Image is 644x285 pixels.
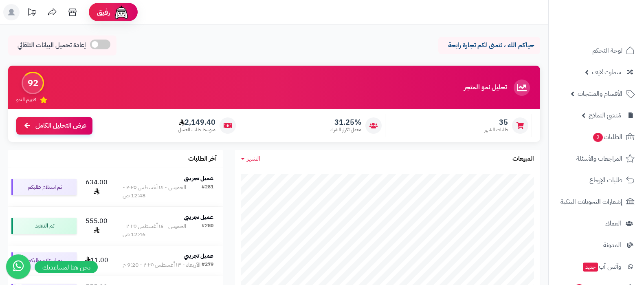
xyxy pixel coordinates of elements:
[123,183,201,200] div: الخميس - ١٤ أغسطس ٢٠٢٥ - 12:48 ص
[11,218,77,234] div: تم التنفيذ
[18,41,86,50] span: إعادة تحميل البيانات التلقائي
[554,257,639,276] a: وآتس آبجديد
[178,118,215,127] span: 2,149.40
[589,110,621,121] span: مُنشئ النماذج
[202,222,213,239] div: #280
[80,168,113,206] td: 634.00
[554,41,639,60] a: لوحة التحكم
[202,261,213,269] div: #279
[123,222,201,239] div: الخميس - ١٤ أغسطس ٢٠٢٥ - 12:46 ص
[178,126,215,133] span: متوسط طلب العميل
[241,154,260,163] a: الشهر
[16,117,92,135] a: عرض التحليل الكامل
[589,175,622,186] span: طلبات الإرجاع
[554,127,639,147] a: الطلبات2
[202,183,213,200] div: #281
[603,239,621,251] span: المدونة
[330,118,361,127] span: 31.25%
[576,153,622,164] span: المراجعات والأسئلة
[582,261,621,272] span: وآتس آب
[97,7,110,17] span: رفيق
[589,6,636,23] img: logo-2.png
[554,192,639,212] a: إشعارات التحويلات البنكية
[593,133,603,142] span: 2
[188,155,217,163] h3: آخر الطلبات
[35,121,86,130] span: عرض التحليل الكامل
[11,252,77,269] div: تم استلام طلبكم
[592,131,622,143] span: الطلبات
[583,263,598,272] span: جديد
[484,126,508,133] span: طلبات الشهر
[330,126,361,133] span: معدل تكرار الشراء
[184,213,213,221] strong: عميل تجريبي
[184,174,213,183] strong: عميل تجريبي
[113,4,130,20] img: ai-face.png
[247,154,260,163] span: الشهر
[554,170,639,190] a: طلبات الإرجاع
[464,84,507,91] h3: تحليل نمو المتجر
[560,196,622,208] span: إشعارات التحويلات البنكية
[592,66,621,78] span: سمارت لايف
[512,155,534,163] h3: المبيعات
[22,4,42,22] a: تحديثات المنصة
[11,179,77,195] div: تم استلام طلبكم
[578,88,622,99] span: الأقسام والمنتجات
[184,252,213,260] strong: عميل تجريبي
[554,214,639,233] a: العملاء
[80,245,113,276] td: 11.00
[554,235,639,255] a: المدونة
[554,149,639,168] a: المراجعات والأسئلة
[592,45,622,56] span: لوحة التحكم
[444,41,534,50] p: حياكم الله ، نتمنى لكم تجارة رابحة
[605,218,621,229] span: العملاء
[16,96,36,103] span: تقييم النمو
[80,207,113,245] td: 555.00
[484,118,508,127] span: 35
[123,261,200,269] div: الأربعاء - ١٣ أغسطس ٢٠٢٥ - 9:20 م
